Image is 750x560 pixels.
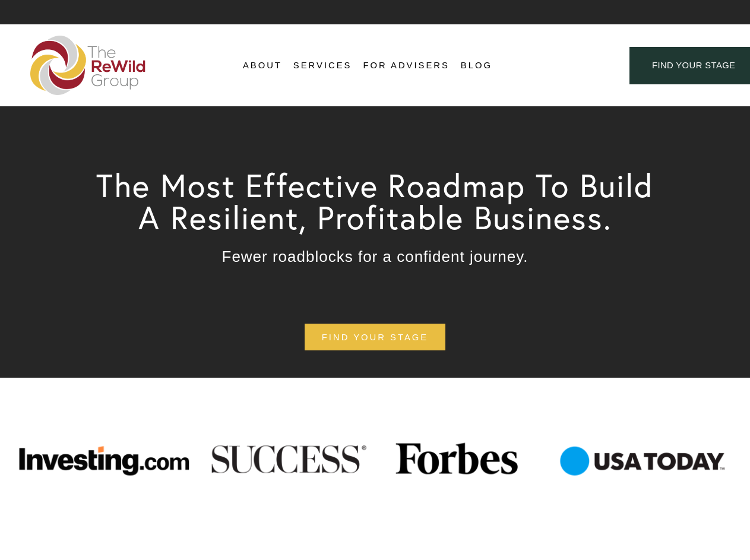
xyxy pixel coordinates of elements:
[293,57,352,75] a: folder dropdown
[363,57,449,75] a: For Advisers
[222,248,529,265] span: Fewer roadblocks for a confident journey.
[243,57,282,75] a: folder dropdown
[243,58,282,74] span: About
[293,58,352,74] span: Services
[461,57,492,75] a: Blog
[30,36,147,95] img: The ReWild Group
[96,165,664,238] span: The Most Effective Roadmap To Build A Resilient, Profitable Business.
[305,324,445,350] a: find your stage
